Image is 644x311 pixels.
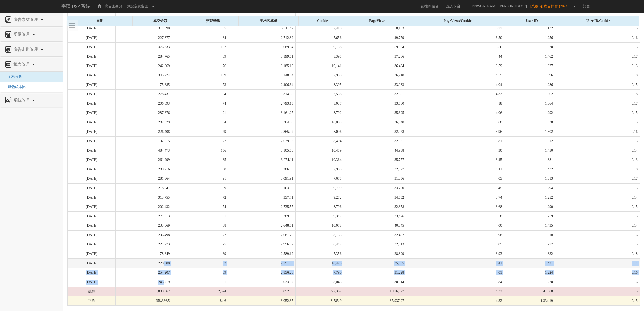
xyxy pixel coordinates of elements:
td: 3.81 [406,136,504,146]
td: [DATE] [68,165,116,174]
td: [DATE] [68,14,116,24]
div: PageViews [346,16,408,26]
td: 2,865.92 [228,127,295,136]
td: 9,347 [295,211,344,221]
td: 226,408 [116,127,172,136]
td: 86 [172,14,228,24]
div: 交易筆數 [188,16,238,26]
td: 75 [172,240,228,249]
td: [DATE] [68,52,116,61]
td: 3.59 [406,61,504,71]
td: 202,432 [116,202,172,211]
td: 2,793.15 [228,99,295,108]
div: Cookie [299,16,346,26]
td: 76 [172,61,228,71]
td: [DATE] [68,61,116,71]
td: 81 [172,277,228,287]
td: 33,933 [344,80,406,89]
td: 8,796 [295,202,344,211]
td: [DATE] [68,99,116,108]
td: 0.16 [555,268,640,277]
td: 32,827 [344,165,406,174]
span: 廣告走期管理 [12,47,40,52]
td: [DATE] [68,211,116,221]
td: 0.17 [555,52,640,61]
td: 33,580 [344,99,406,108]
td: 8,163 [295,230,344,240]
td: 3.45 [406,183,504,193]
td: 4.32 [406,287,504,296]
td: 8,009,362 [116,287,172,296]
td: 2,406.64 [228,80,295,89]
td: 242,069 [116,61,172,71]
td: 0.14 [555,258,640,268]
td: 6.77 [406,24,504,33]
td: [DATE] [68,221,116,230]
td: 484,473 [116,146,172,155]
td: 3,052.35 [228,287,295,296]
td: 3.41 [406,258,504,268]
td: 1,312 [504,136,555,146]
td: 4.05 [406,174,504,183]
td: [DATE] [68,249,116,258]
td: 1,435 [504,221,555,230]
td: 8,792 [295,108,344,118]
td: 4.04 [406,80,504,89]
td: 34,652 [344,193,406,202]
td: 1,450 [504,146,555,155]
td: 2,589.12 [228,249,295,258]
td: 8,395 [295,80,344,89]
td: 3,148.84 [228,71,295,80]
td: 178,649 [116,249,172,258]
div: User ID [507,16,557,26]
td: 0.13 [555,155,640,165]
td: 2,681.79 [228,230,295,240]
td: [DATE] [68,33,116,42]
td: 0.18 [555,89,640,99]
td: 0.16 [555,230,640,240]
td: 4.00 [406,221,504,230]
td: 2,735.57 [228,202,295,211]
td: 35,695 [344,108,406,118]
td: 4.89 [406,14,504,24]
td: 32,513 [344,240,406,249]
td: 88 [172,165,228,174]
td: 4.11 [406,165,504,174]
td: 72 [172,136,228,146]
td: 7,410 [295,24,344,33]
td: 3.68 [406,118,504,127]
td: 3.74 [406,193,504,202]
td: [DATE] [68,240,116,249]
td: 4.44 [406,52,504,61]
td: 3,364.63 [228,118,295,127]
td: [DATE] [68,202,116,211]
td: 102 [172,42,228,52]
td: 36,404 [344,61,406,71]
td: 31,228 [344,268,406,277]
td: 8,447 [295,240,344,249]
td: 280,237 [116,14,172,24]
td: 3,199.61 [228,52,295,61]
td: [DATE] [68,174,116,183]
td: 9,272 [295,193,344,202]
td: 1,259 [504,211,555,221]
span: 媒體成本比 [4,85,26,89]
td: 1,277 [504,240,555,249]
td: 1,292 [504,108,555,118]
td: 28,899 [344,249,406,258]
td: 1,256 [504,33,555,42]
td: 32,497 [344,230,406,240]
td: 0.13 [555,183,640,193]
td: 32,078 [344,127,406,136]
td: 1,313 [504,174,555,183]
td: 8,043 [295,277,344,287]
td: 228,908 [116,258,172,268]
td: 3.96 [406,127,504,136]
a: 系統管理 [4,96,59,105]
td: 7,675 [295,174,344,183]
td: [DATE] [68,42,116,52]
td: [DATE] [68,108,116,118]
td: 0.15 [555,108,640,118]
td: 8,395 [295,52,344,61]
td: 4.55 [406,71,504,80]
